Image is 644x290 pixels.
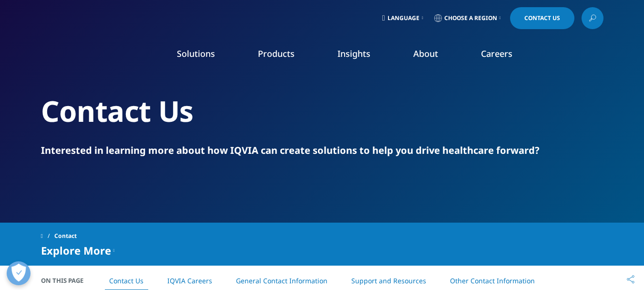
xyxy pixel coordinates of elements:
[41,276,93,285] span: On This Page
[481,48,512,59] a: Careers
[388,14,419,22] span: Language
[121,33,603,78] nav: Primary
[450,276,535,285] a: Other Contact Information
[444,14,497,22] span: Choose a Region
[54,227,77,245] span: Contact
[524,15,560,21] span: Contact Us
[41,144,603,157] div: Interested in learning more about how IQVIA can create solutions to help you drive healthcare for...
[41,93,603,129] h2: Contact Us
[109,276,143,285] a: Contact Us
[337,48,370,59] a: Insights
[236,276,327,285] a: General Contact Information
[510,7,574,29] a: Contact Us
[351,276,426,285] a: Support and Resources
[413,48,438,59] a: About
[177,48,215,59] a: Solutions
[258,48,295,59] a: Products
[167,276,212,285] a: IQVIA Careers
[41,245,111,256] span: Explore More
[7,261,31,285] button: Open Preferences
